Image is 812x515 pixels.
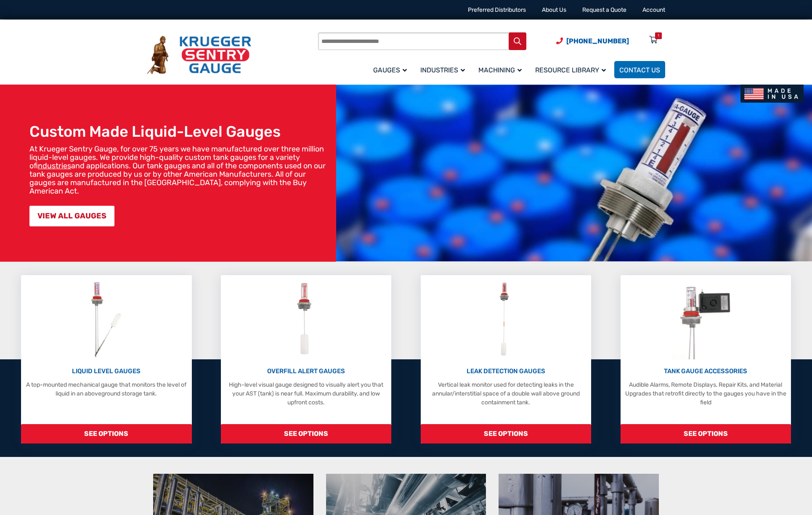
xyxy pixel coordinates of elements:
[530,60,614,80] a: Resource Library
[421,275,591,443] a: Leak Detection Gauges LEAK DETECTION GAUGES Vertical leak monitor used for detecting leaks in the...
[221,424,391,443] span: SEE OPTIONS
[621,424,791,443] span: SEE OPTIONS
[614,61,665,78] a: Contact Us
[658,32,659,39] div: 1
[29,206,114,226] a: VIEW ALL GAUGES
[625,366,787,376] p: TANK GAUGE ACCESSORIES
[542,6,566,13] a: About Us
[21,424,191,443] span: SEE OPTIONS
[421,424,591,443] span: SEE OPTIONS
[425,366,587,376] p: LEAK DETECTION GAUGES
[25,380,187,398] p: A top-mounted mechanical gauge that monitors the level of liquid in an aboveground storage tank.
[221,275,391,443] a: Overfill Alert Gauges OVERFILL ALERT GAUGES High-level visual gauge designed to visually alert yo...
[740,85,804,103] img: Made In USA
[468,6,526,13] a: Preferred Distributors
[225,380,387,407] p: High-level visual gauge designed to visually alert you that your AST (tank) is near full. Maximum...
[535,66,606,74] span: Resource Library
[147,36,251,74] img: Krueger Sentry Gauge
[478,66,522,74] span: Machining
[625,380,787,407] p: Audible Alarms, Remote Displays, Repair Kits, and Material Upgrades that retrofit directly to the...
[566,37,629,45] span: [PHONE_NUMBER]
[425,380,587,407] p: Vertical leak monitor used for detecting leaks in the annular/interstitial space of a double wall...
[84,279,129,359] img: Liquid Level Gauges
[619,66,660,74] span: Contact Us
[473,60,530,80] a: Machining
[25,366,187,376] p: LIQUID LEVEL GAUGES
[29,145,332,195] p: At Krueger Sentry Gauge, for over 75 years we have manufactured over three million liquid-level g...
[420,66,465,74] span: Industries
[642,6,665,13] a: Account
[38,161,71,170] a: industries
[415,60,473,80] a: Industries
[21,275,191,443] a: Liquid Level Gauges LIQUID LEVEL GAUGES A top-mounted mechanical gauge that monitors the level of...
[621,275,791,443] a: Tank Gauge Accessories TANK GAUGE ACCESSORIES Audible Alarms, Remote Displays, Repair Kits, and M...
[489,279,523,359] img: Leak Detection Gauges
[225,366,387,376] p: OVERFILL ALERT GAUGES
[373,66,407,74] span: Gauges
[29,122,332,141] h1: Custom Made Liquid-Level Gauges
[556,36,629,46] a: Phone Number (920) 434-8860
[336,85,812,262] img: bg_hero_bannerksentry
[672,279,740,359] img: Tank Gauge Accessories
[582,6,626,13] a: Request a Quote
[368,60,415,80] a: Gauges
[287,279,325,359] img: Overfill Alert Gauges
